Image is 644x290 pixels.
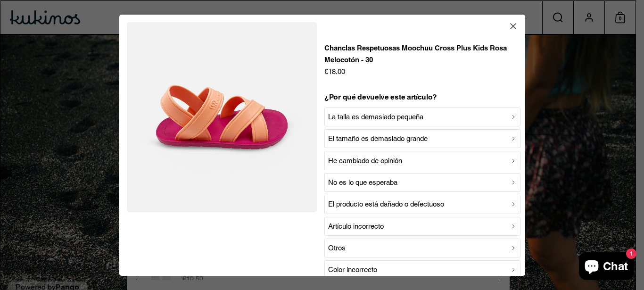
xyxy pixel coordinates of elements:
h2: ¿Por qué devuelve este artículo? [324,91,520,101]
p: Artículo incorrecto [328,220,384,232]
button: Color incorrecto [324,260,520,279]
button: Otros [324,239,520,257]
inbox-online-store-chat: Chat de la tienda online Shopify [576,252,636,282]
button: El tamaño es demasiado grande [324,129,520,148]
button: El producto está dañado o defectuoso [324,195,520,214]
p: El producto está dañado o defectuoso [328,199,444,210]
p: €18.00 [324,66,520,78]
p: Color incorrecto [328,264,377,275]
p: Otros [328,242,346,254]
p: La talla es demasiado pequeña [328,111,423,123]
button: No es lo que esperaba [324,173,520,192]
button: Artículo incorrecto [324,216,520,235]
p: No es lo que esperaba [328,177,397,188]
button: La talla es demasiado pequeña [324,107,520,126]
p: He cambiado de opinión [328,155,402,166]
p: Chanclas Respetuosas Moochuu Cross Plus Kids Rosa Melocotón - 30 [324,42,520,66]
img: chanclas-respetuosas-moochuu-cross-plus-kids-rosa-melocoton-kukinos-1.webp [126,22,317,212]
p: El tamaño es demasiado grande [328,133,428,144]
button: He cambiado de opinión [324,151,520,170]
